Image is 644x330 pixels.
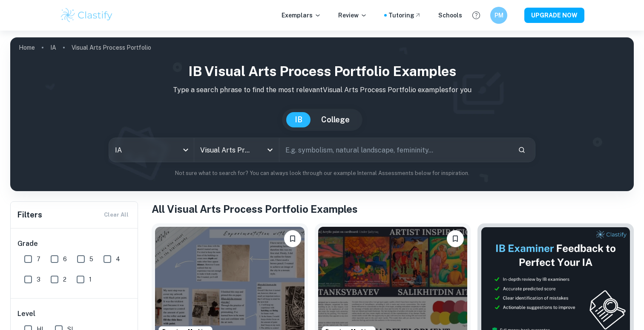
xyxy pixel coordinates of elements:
[447,230,464,247] button: Bookmark
[17,61,627,82] h1: IB Visual Arts Process Portfolio examples
[515,143,529,157] button: Search
[313,112,358,127] button: College
[89,254,93,264] span: 5
[438,11,462,20] a: Schools
[279,138,511,162] input: E.g. symbolism, natural landscape, femininity...
[524,8,584,23] button: UPGRADE NOW
[469,8,483,23] button: Help and Feedback
[282,11,321,20] p: Exemplars
[19,42,35,54] a: Home
[388,11,421,20] a: Tutoring
[17,309,132,319] h6: Level
[494,11,504,20] h6: PM
[72,43,151,52] p: Visual Arts Process Portfolio
[116,254,120,264] span: 4
[152,201,634,217] h1: All Visual Arts Process Portfolio Examples
[60,7,114,24] img: Clastify logo
[17,169,627,178] p: Not sure what to search for? You can always look through our example Internal Assessments below f...
[37,275,40,284] span: 3
[338,11,367,20] p: Review
[490,7,507,24] button: PM
[264,144,276,156] button: Open
[50,42,56,54] a: IA
[17,239,132,249] h6: Grade
[284,230,301,247] button: Bookmark
[109,138,194,162] div: IA
[89,275,92,284] span: 1
[37,254,40,264] span: 7
[63,275,66,284] span: 2
[17,85,627,95] p: Type a search phrase to find the most relevant Visual Arts Process Portfolio examples for you
[63,254,67,264] span: 6
[17,209,42,221] h6: Filters
[286,112,311,127] button: IB
[10,37,634,191] img: profile cover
